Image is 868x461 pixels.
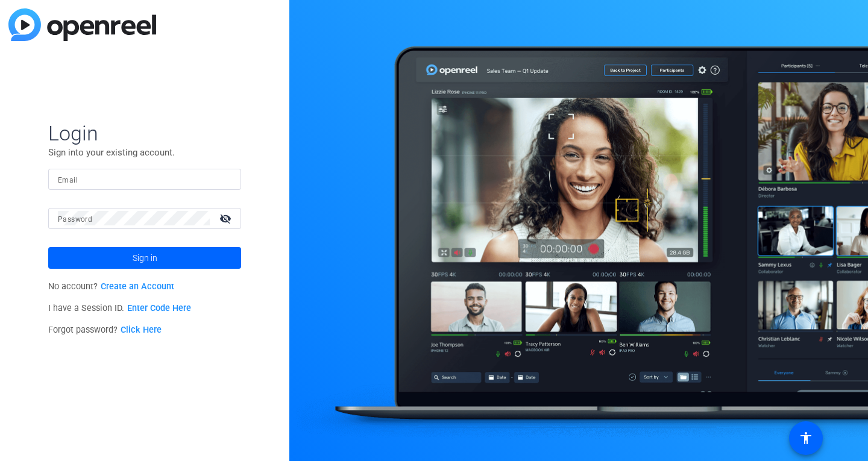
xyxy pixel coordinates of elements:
mat-label: Email [58,176,78,184]
p: Sign into your existing account. [48,146,241,159]
span: Login [48,121,241,146]
a: Click Here [121,325,162,335]
span: I have a Session ID. [48,303,191,313]
a: Enter Code Here [127,303,191,313]
span: Sign in [133,243,157,273]
img: blue-gradient.svg [8,8,156,41]
mat-label: Password [58,215,92,224]
mat-icon: accessibility [799,431,813,445]
span: Forgot password? [48,325,162,335]
mat-icon: visibility_off [212,210,241,227]
button: Sign in [48,247,241,269]
input: Enter Email Address [58,172,231,186]
span: No account? [48,281,174,292]
a: Create an Account [101,281,174,292]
